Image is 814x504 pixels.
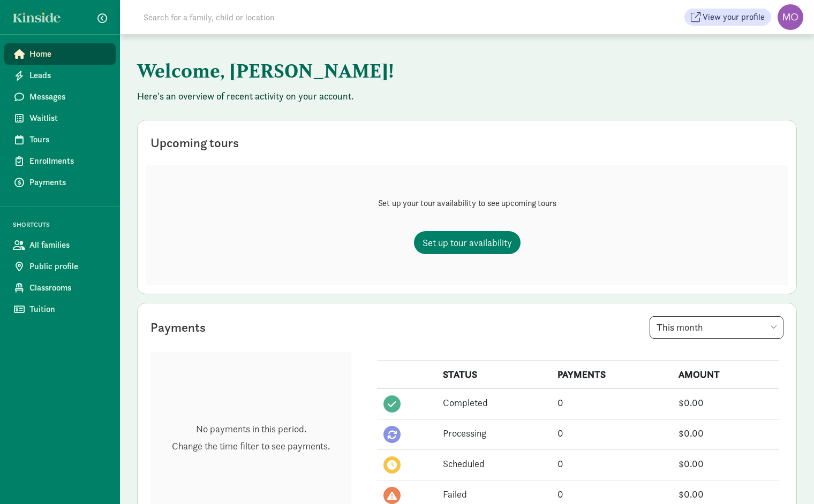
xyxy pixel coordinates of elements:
div: 0 [557,487,666,501]
span: Leads [29,69,107,82]
span: Waitlist [29,112,107,125]
span: Tuition [29,303,107,316]
a: Payments [4,172,116,193]
a: Classrooms [4,277,116,299]
a: Public profile [4,256,116,277]
a: Tours [4,129,116,150]
span: Classrooms [29,281,107,294]
div: $0.00 [679,395,773,410]
h1: Welcome, [PERSON_NAME]! [137,51,667,90]
th: AMOUNT [672,361,779,389]
span: Tours [29,133,107,146]
p: Here's an overview of recent activity on your account. [137,90,797,103]
p: No payments in this period. [172,423,330,436]
input: Search for a family, child or location [137,6,438,28]
div: Completed [443,395,545,410]
div: $0.00 [679,487,773,501]
span: Set up tour availability [423,235,512,250]
iframe: Chat Widget [760,453,814,504]
a: Home [4,43,116,65]
div: 0 [557,456,666,471]
a: Tuition [4,299,116,320]
a: Waitlist [4,108,116,129]
span: Messages [29,90,107,103]
th: STATUS [436,361,551,389]
a: All families [4,234,116,256]
span: All families [29,239,107,251]
span: Enrollments [29,155,107,167]
a: Messages [4,86,116,108]
button: View your profile [684,9,771,26]
a: Leads [4,65,116,86]
span: Home [29,48,107,60]
div: Failed [443,487,545,501]
th: PAYMENTS [551,361,672,389]
div: $0.00 [679,426,773,440]
div: 0 [557,426,666,440]
div: Payments [150,318,206,337]
a: Set up tour availability [414,231,521,254]
div: Scheduled [443,456,545,471]
p: Change the time filter to see payments. [172,440,330,453]
div: 0 [557,395,666,410]
div: $0.00 [679,456,773,471]
div: Processing [443,426,545,440]
span: Payments [29,176,107,189]
span: View your profile [703,11,765,24]
div: Upcoming tours [150,133,239,152]
span: Public profile [29,260,107,273]
p: Set up your tour availability to see upcoming tours [378,197,556,210]
a: Enrollments [4,150,116,172]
